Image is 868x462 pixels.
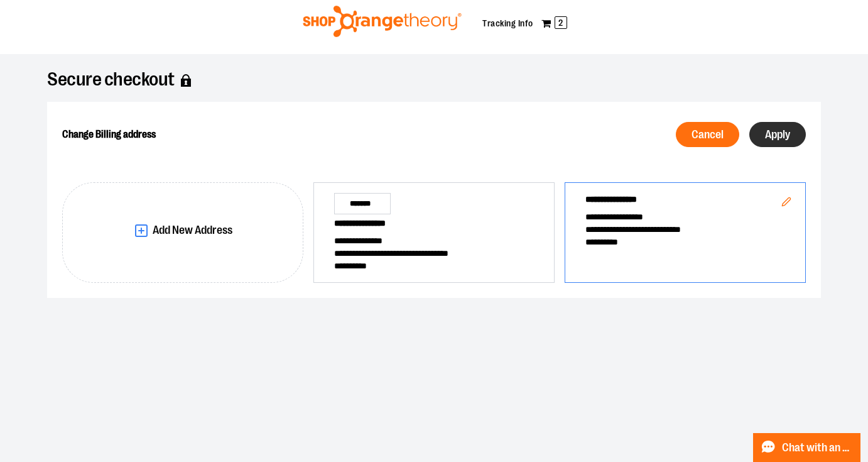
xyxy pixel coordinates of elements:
[555,16,567,29] span: 2
[301,6,464,37] img: Shop Orangetheory
[782,442,853,454] span: Chat with an Expert
[765,129,790,141] span: Apply
[482,18,533,28] a: Tracking Info
[692,129,724,141] span: Cancel
[771,187,801,220] button: Edit
[749,122,806,147] button: Apply
[753,433,861,462] button: Chat with an Expert
[153,224,232,236] span: Add New Address
[62,182,303,283] button: Add New Address
[47,74,821,87] h1: Secure checkout
[676,122,739,147] button: Cancel
[62,117,416,152] h2: Change Billing address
